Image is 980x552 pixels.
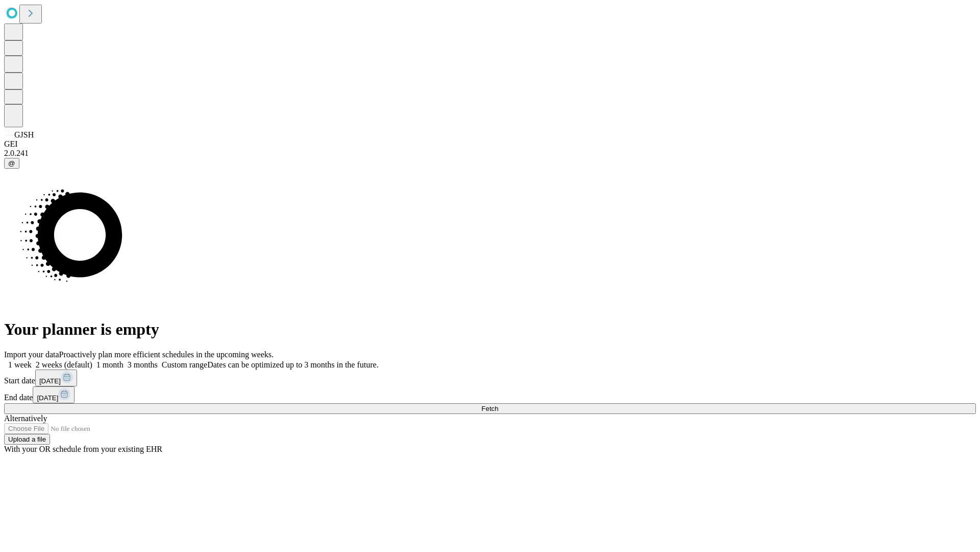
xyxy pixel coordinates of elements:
span: 3 months [128,360,158,369]
span: 1 week [8,360,32,369]
button: Fetch [4,403,976,414]
span: 1 month [96,360,124,369]
span: Alternatively [4,414,47,423]
span: Proactively plan more efficient schedules in the upcoming weeks. [59,350,274,359]
button: [DATE] [33,386,75,403]
div: GEI [4,140,976,149]
span: With your OR schedule from your existing EHR [4,445,162,453]
span: Import your data [4,350,59,359]
h1: Your planner is empty [4,320,976,339]
button: Upload a file [4,434,50,445]
span: Custom range [162,360,207,369]
button: [DATE] [35,370,77,386]
div: End date [4,386,976,403]
button: @ [4,158,19,169]
span: [DATE] [39,377,61,385]
div: Start date [4,370,976,386]
span: Fetch [481,405,498,412]
div: 2.0.241 [4,149,976,158]
span: [DATE] [37,394,58,402]
span: 2 weeks (default) [36,360,92,369]
span: Dates can be optimized up to 3 months in the future. [207,360,378,369]
span: GJSH [14,130,34,139]
span: @ [8,159,15,167]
